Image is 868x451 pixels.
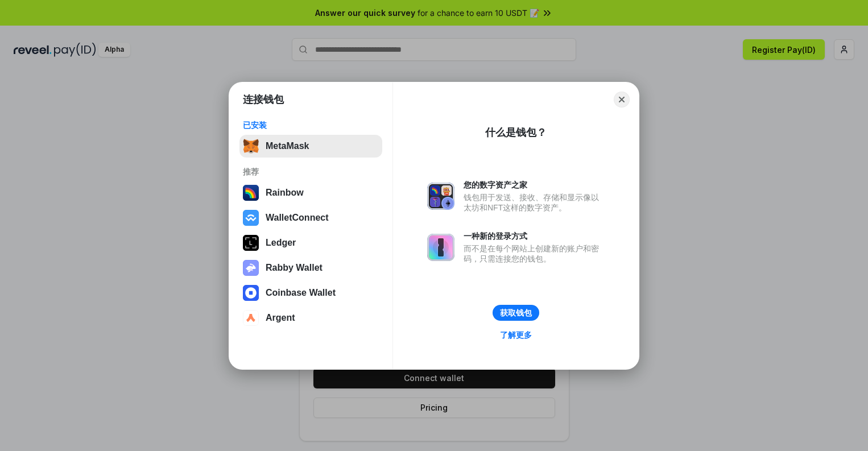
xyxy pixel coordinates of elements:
div: 您的数字资产之家 [464,180,605,190]
div: 已安装 [243,120,379,130]
button: WalletConnect [239,206,382,229]
div: 而不是在每个网站上创建新的账户和密码，只需连接您的钱包。 [464,243,605,264]
button: Close [614,92,630,107]
img: svg+xml,%3Csvg%20fill%3D%22none%22%20height%3D%2233%22%20viewBox%3D%220%200%2035%2033%22%20width%... [243,138,259,154]
img: svg+xml,%3Csvg%20xmlns%3D%22http%3A%2F%2Fwww.w3.org%2F2000%2Fsvg%22%20fill%3D%22none%22%20viewBox... [427,234,454,261]
div: Ledger [266,238,296,248]
button: Ledger [239,231,382,254]
button: MetaMask [239,135,382,158]
img: svg+xml,%3Csvg%20xmlns%3D%22http%3A%2F%2Fwww.w3.org%2F2000%2Fsvg%22%20fill%3D%22none%22%20viewBox... [427,183,454,210]
button: 获取钱包 [493,305,539,321]
img: svg+xml,%3Csvg%20width%3D%2228%22%20height%3D%2228%22%20viewBox%3D%220%200%2028%2028%22%20fill%3D... [243,210,259,226]
button: Rabby Wallet [239,256,382,279]
div: Rainbow [266,188,304,198]
img: svg+xml,%3Csvg%20xmlns%3D%22http%3A%2F%2Fwww.w3.org%2F2000%2Fsvg%22%20fill%3D%22none%22%20viewBox... [243,260,259,276]
img: svg+xml,%3Csvg%20xmlns%3D%22http%3A%2F%2Fwww.w3.org%2F2000%2Fsvg%22%20width%3D%2228%22%20height%3... [243,235,259,251]
div: 什么是钱包？ [485,126,547,139]
img: svg+xml,%3Csvg%20width%3D%22120%22%20height%3D%22120%22%20viewBox%3D%220%200%20120%20120%22%20fil... [243,185,259,201]
div: MetaMask [266,141,309,151]
div: WalletConnect [266,213,329,223]
a: 了解更多 [493,328,539,342]
div: 一种新的登录方式 [464,231,605,241]
img: svg+xml,%3Csvg%20width%3D%2228%22%20height%3D%2228%22%20viewBox%3D%220%200%2028%2028%22%20fill%3D... [243,310,259,326]
div: 了解更多 [500,330,532,340]
div: Argent [266,313,295,323]
div: Coinbase Wallet [266,288,336,298]
div: 钱包用于发送、接收、存储和显示像以太坊和NFT这样的数字资产。 [464,192,605,213]
h1: 连接钱包 [243,93,284,106]
button: Rainbow [239,181,382,204]
img: svg+xml,%3Csvg%20width%3D%2228%22%20height%3D%2228%22%20viewBox%3D%220%200%2028%2028%22%20fill%3D... [243,285,259,301]
div: 推荐 [243,167,379,177]
div: 获取钱包 [500,308,532,318]
button: Coinbase Wallet [239,282,382,304]
div: Rabby Wallet [266,263,323,273]
button: Argent [239,307,382,329]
